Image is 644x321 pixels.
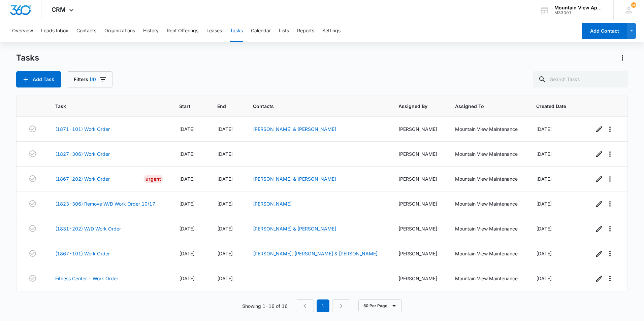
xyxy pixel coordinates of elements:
[631,2,636,8] div: notifications count
[253,226,336,231] a: [PERSON_NAME] & [PERSON_NAME]
[536,276,552,281] span: [DATE]
[55,175,110,182] a: (1867-202) Work Order
[455,200,520,207] div: Mountain View Maintenance
[358,299,402,312] button: 50 Per Page
[253,201,292,207] a: [PERSON_NAME]
[398,250,439,257] div: [PERSON_NAME]
[55,103,153,110] span: Task
[279,20,289,42] button: Lists
[398,175,439,182] div: [PERSON_NAME]
[179,103,191,110] span: Start
[41,20,68,42] button: Leads Inbox
[398,225,439,232] div: [PERSON_NAME]
[617,52,628,63] button: Actions
[104,20,135,42] button: Organizations
[554,10,604,15] div: account id
[297,20,314,42] button: Reports
[455,225,520,232] div: Mountain View Maintenance
[217,226,233,231] span: [DATE]
[179,151,195,157] span: [DATE]
[536,226,552,231] span: [DATE]
[296,299,350,312] nav: Pagination
[398,200,439,207] div: [PERSON_NAME]
[536,103,568,110] span: Created Date
[455,175,520,182] div: Mountain View Maintenance
[217,276,233,281] span: [DATE]
[76,20,96,42] button: Contacts
[217,103,227,110] span: End
[322,20,341,42] button: Settings
[536,151,552,157] span: [DATE]
[554,5,604,10] div: account name
[90,77,96,82] span: (4)
[455,126,520,133] div: Mountain View Maintenance
[55,126,110,133] a: (1871-101) Work Order
[179,126,195,132] span: [DATE]
[230,20,243,42] button: Tasks
[217,126,233,132] span: [DATE]
[455,275,520,282] div: Mountain View Maintenance
[536,251,552,256] span: [DATE]
[16,71,61,87] button: Add Task
[536,176,552,182] span: [DATE]
[55,200,155,207] a: (1823-306) Remove W/D Work Order 10/17
[631,2,636,8] span: 146
[536,201,552,207] span: [DATE]
[533,71,628,87] input: Search Tasks
[251,20,271,42] button: Calendar
[143,20,159,42] button: History
[67,71,112,87] button: Filters(4)
[253,103,372,110] span: Contacts
[217,176,233,182] span: [DATE]
[143,175,163,183] div: Urgent
[253,176,336,182] a: [PERSON_NAME] & [PERSON_NAME]
[536,126,552,132] span: [DATE]
[217,151,233,157] span: [DATE]
[398,126,439,133] div: [PERSON_NAME]
[398,275,439,282] div: [PERSON_NAME]
[217,251,233,256] span: [DATE]
[206,20,222,42] button: Leases
[179,251,195,256] span: [DATE]
[179,201,195,207] span: [DATE]
[455,150,520,157] div: Mountain View Maintenance
[179,276,195,281] span: [DATE]
[179,226,195,231] span: [DATE]
[582,23,627,39] button: Add Contact
[55,150,110,157] a: (1827-306) Work Order
[217,201,233,207] span: [DATE]
[455,250,520,257] div: Mountain View Maintenance
[179,176,195,182] span: [DATE]
[55,225,121,232] a: (1831-202) W/D Work Order
[253,126,336,132] a: [PERSON_NAME] & [PERSON_NAME]
[12,20,33,42] button: Overview
[398,103,429,110] span: Assigned By
[317,299,329,312] em: 1
[242,302,288,310] p: Showing 1-16 of 16
[455,103,510,110] span: Assigned To
[167,20,198,42] button: Rent Offerings
[398,150,439,157] div: [PERSON_NAME]
[55,275,118,282] a: Fitness Center - Work Order
[55,250,110,257] a: (1867-101) Work Order
[253,251,378,256] a: [PERSON_NAME], [PERSON_NAME] & [PERSON_NAME]
[16,53,39,63] h1: Tasks
[52,6,66,13] span: CRM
